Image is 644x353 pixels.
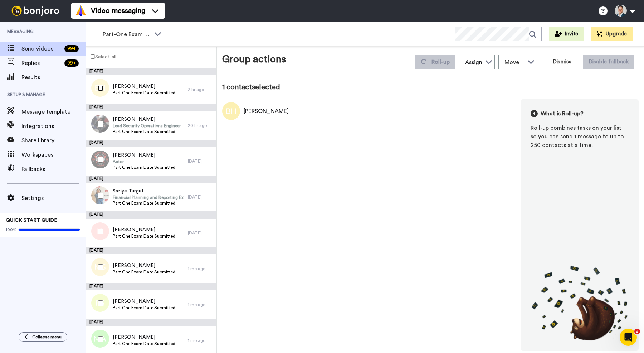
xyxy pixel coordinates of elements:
span: Message template [21,108,86,116]
span: [PERSON_NAME] [113,152,175,159]
input: Select all [91,54,95,59]
div: [DATE] [86,68,216,75]
span: Collapse menu [32,334,62,340]
button: Disable fallback [583,55,634,69]
div: Group actions [222,52,286,69]
span: Actor [113,159,175,164]
div: 1 mo ago [188,302,213,307]
button: Dismiss [545,55,579,69]
span: Part One Exam Date Submitted [113,233,175,239]
span: QUICK START GUIDE [6,218,57,223]
span: Workspaces [21,151,86,159]
span: Part One Exam Date Submitted [113,164,175,170]
span: [PERSON_NAME] [113,262,175,269]
span: Roll-up [431,59,450,65]
span: Part One Exam Date Submitted [113,129,181,134]
div: [DATE] [86,104,216,111]
div: Roll-up combines tasks on your list so you can send 1 message to up to 250 contacts at a time. [531,124,629,149]
span: Lead Security Operations Engineer [113,123,181,129]
span: Part One Exam Date Submitted [113,305,175,311]
span: 100% [6,227,17,233]
div: Assign [465,58,482,67]
button: Invite [549,27,584,41]
div: 99 + [64,59,79,67]
div: 99 + [64,45,79,52]
span: Part One Exam Date Submitted [113,341,175,347]
img: joro-roll.png [531,265,629,341]
span: [PERSON_NAME] [113,334,175,341]
div: [PERSON_NAME] [244,107,289,115]
button: Upgrade [591,27,633,41]
div: [DATE] [86,176,216,183]
span: Part One Exam Date Submitted [113,269,175,275]
img: vm-color.svg [75,5,87,16]
div: [DATE] [188,194,213,200]
span: Replies [21,59,62,67]
label: Select all [86,52,116,61]
span: [PERSON_NAME] [113,83,175,90]
iframe: Intercom live chat [620,329,637,346]
div: 20 hr ago [188,123,213,128]
div: 1 mo ago [188,266,213,272]
span: Video messaging [91,6,145,16]
span: Results [21,73,86,82]
img: Image of Broc Hemrich [222,102,240,120]
span: [PERSON_NAME] [113,226,175,233]
span: Share library [21,136,86,145]
span: Part One Exam Date Submitted [113,200,184,206]
span: Part One Exam Date Submitted [113,90,175,96]
span: Fallbacks [21,165,86,173]
img: bj-logo-header-white.svg [9,6,62,16]
div: [DATE] [188,158,213,164]
span: Move [504,58,524,67]
div: 1 contact selected [222,82,639,92]
div: [DATE] [86,247,216,254]
div: 2 hr ago [188,87,213,92]
div: [DATE] [86,140,216,147]
span: Saziye Turgut [113,187,184,195]
button: Collapse menu [19,332,67,342]
span: Financial Planning and Reporting Expert [113,195,184,200]
div: [DATE] [86,283,216,290]
div: 1 mo ago [188,338,213,343]
span: Part-One Exam Booked [103,30,151,39]
button: Roll-up [415,55,455,69]
span: [PERSON_NAME] [113,116,181,123]
span: [PERSON_NAME] [113,298,175,305]
div: [DATE] [86,211,216,219]
div: [DATE] [188,230,213,236]
span: 2 [634,329,640,334]
div: [DATE] [86,319,216,326]
span: Settings [21,194,86,202]
span: What is Roll-up? [541,109,584,118]
span: Send videos [21,44,62,53]
span: Integrations [21,122,86,130]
